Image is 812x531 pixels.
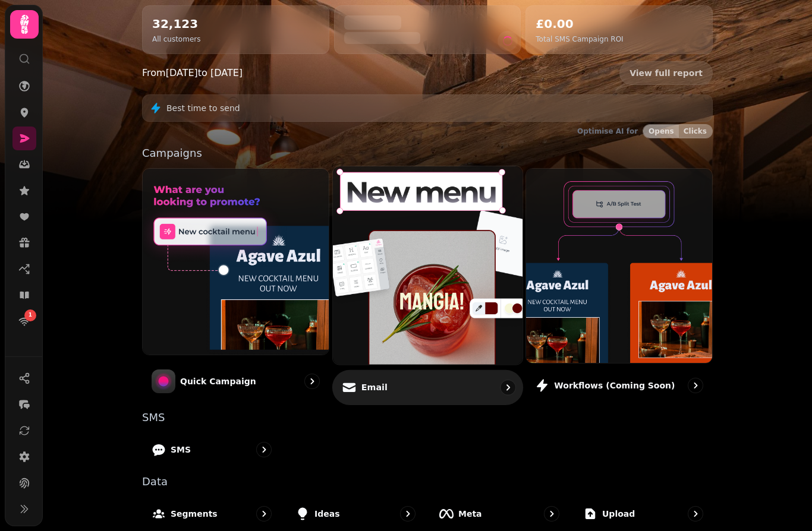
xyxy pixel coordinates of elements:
button: refresh [498,31,518,51]
a: Upload [574,497,713,531]
p: Best time to send [166,102,240,114]
a: Quick CampaignQuick Campaign [142,168,329,403]
p: Data [142,476,713,487]
p: Email [361,381,387,393]
button: Opens [643,125,679,138]
p: SMS [142,412,713,423]
p: All customers [152,34,200,44]
h2: £0.00 [536,15,623,32]
svg: go to [546,508,558,520]
svg: go to [258,444,270,456]
a: SMS [142,432,281,467]
svg: go to [690,380,701,391]
a: Meta [430,497,569,531]
p: Total SMS Campaign ROI [536,34,623,44]
svg: go to [690,508,701,520]
a: View full report [619,61,713,85]
img: Quick Campaign [143,169,329,355]
p: Optimise AI for [577,127,638,136]
a: Ideas [286,497,425,531]
span: Clicks [684,128,707,135]
p: Campaigns [142,148,713,159]
p: SMS [171,444,191,456]
p: Segments [171,508,218,520]
svg: go to [502,381,514,393]
p: Ideas [314,508,340,520]
p: From [DATE] to [DATE] [142,66,243,80]
h2: 32,123 [152,15,200,32]
span: Opens [649,128,674,135]
a: 1 [12,309,36,333]
img: Workflows (coming soon) [526,169,712,363]
p: Meta [458,508,482,520]
p: Quick Campaign [180,375,256,387]
a: EmailEmail [332,166,523,405]
a: Segments [142,497,281,531]
svg: go to [402,508,414,520]
svg: go to [306,375,318,387]
p: Workflows (coming soon) [554,380,675,391]
button: Clicks [679,125,712,138]
span: 1 [29,311,32,320]
a: Workflows (coming soon)Workflows (coming soon) [525,168,713,403]
svg: go to [258,508,270,520]
img: Email [323,156,532,374]
p: Upload [602,508,635,520]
